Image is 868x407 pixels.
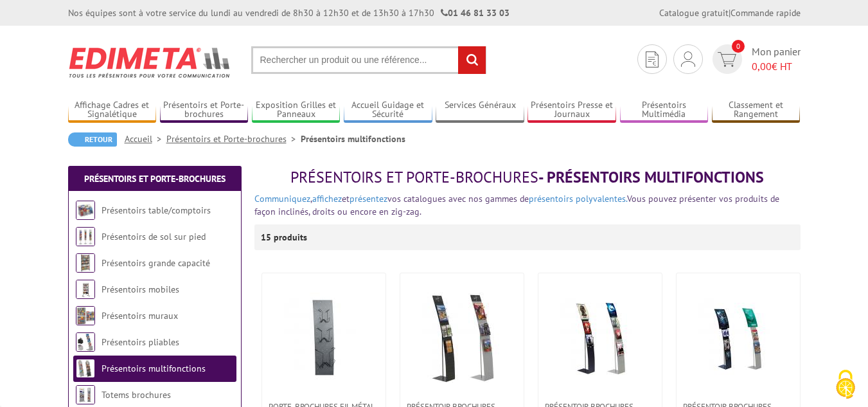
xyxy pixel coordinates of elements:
[254,193,779,217] span: Vous pouvez présenter vos produits de façon inclinés, droits ou encore en zig-zag.
[102,336,179,348] a: Présentoirs pliables
[529,193,627,204] a: présentoirs polyvalentes.
[823,363,868,407] button: Cookies (fenêtre modale)
[527,100,616,121] a: Présentoirs Presse et Journaux
[752,60,772,73] span: 0,00
[102,231,206,242] a: Présentoirs de sol sur pied
[102,204,211,216] a: Présentoirs table/comptoirs
[254,169,801,186] h1: - Présentoirs multifonctions
[76,306,95,325] img: Présentoirs muraux
[350,193,387,204] a: présentez
[125,133,166,145] a: Accueil
[76,385,95,404] img: Totems brochures
[290,167,538,187] span: Présentoirs et Porte-brochures
[68,100,157,121] a: Affichage Cadres et Signalétique
[732,40,745,53] span: 0
[68,39,232,86] img: Edimeta
[76,359,95,378] img: Présentoirs multifonctions
[76,201,95,220] img: Présentoirs table/comptoirs
[718,52,736,67] img: devis rapide
[417,293,507,383] img: Présentoir Brochures Black-Line® 3000 L 24 cm + Fronton signalétique info
[254,193,310,204] a: Communiquez
[693,293,783,383] img: Présentoir brochures Black-Line® 3000 L 24 cm a+ porte-affiche H 60 x L 40 cm
[76,227,95,246] img: Présentoirs de sol sur pied
[458,46,486,74] input: rechercher
[712,100,801,121] a: Classement et Rangement
[166,133,301,145] a: Présentoirs et Porte-brochures
[344,100,432,121] a: Accueil Guidage et Sécurité
[312,193,342,204] a: affichez
[76,280,95,299] img: Présentoirs mobiles
[76,253,95,273] img: Présentoirs grande capacité
[752,59,801,74] span: € HT
[68,132,117,147] a: Retour
[102,310,178,321] a: Présentoirs muraux
[441,7,509,19] strong: 01 46 81 33 03
[102,284,179,295] a: Présentoirs mobiles
[102,389,171,401] a: Totems brochures
[659,6,801,19] div: |
[102,363,206,374] a: Présentoirs multifonctions
[252,100,341,121] a: Exposition Grilles et Panneaux
[254,193,529,204] font: , et vos catalogues avec nos gammes de
[646,51,659,68] img: devis rapide
[76,332,95,352] img: Présentoirs pliables
[829,368,862,401] img: Cookies (fenêtre modale)
[752,44,801,74] span: Mon panier
[261,224,309,250] p: 15 produits
[68,6,509,19] div: Nos équipes sont à votre service du lundi au vendredi de 8h30 à 12h30 et de 13h30 à 17h30
[436,100,524,121] a: Services Généraux
[555,293,645,383] img: Présentoir Brochures Black-Line® 3000 L 24 cm +porte-affiche H 42 x L 30 cm
[160,100,249,121] a: Présentoirs et Porte-brochures
[102,257,210,269] a: Présentoirs grande capacité
[301,132,405,145] li: Présentoirs multifonctions
[681,51,695,67] img: devis rapide
[620,100,709,121] a: Présentoirs Multimédia
[251,46,486,74] input: Rechercher un produit ou une référence...
[659,7,729,19] a: Catalogue gratuit
[709,44,801,74] a: devis rapide 0 Mon panier 0,00€ HT
[731,7,801,19] a: Commande rapide
[279,293,369,383] img: Porte-brochures fil métal noirs
[84,173,226,185] a: Présentoirs et Porte-brochures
